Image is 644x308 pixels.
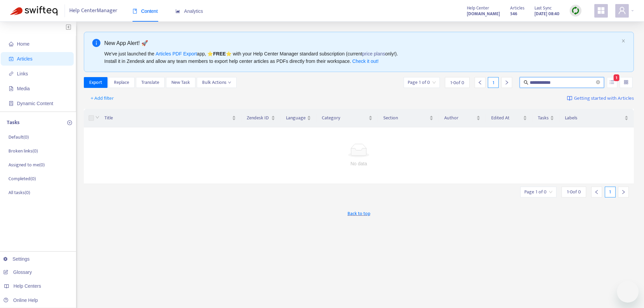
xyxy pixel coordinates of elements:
[8,189,30,196] p: All tasks ( 0 )
[534,4,552,12] span: Last Sync
[362,51,385,56] a: price plans
[95,115,99,119] span: down
[17,41,29,47] span: Home
[439,109,486,127] th: Author
[559,109,634,127] th: Labels
[8,134,29,141] p: Default ( 0 )
[166,77,195,88] button: New Task
[8,147,38,155] p: Broken links ( 0 )
[99,109,242,127] th: Title
[596,79,600,86] span: close-circle
[104,39,619,47] div: New App Alert! 🚀
[84,77,108,88] button: Export
[14,283,41,289] span: Help Centers
[228,81,231,84] span: down
[567,96,572,101] img: image-link
[9,56,14,61] span: account-book
[467,4,489,12] span: Help Center
[114,79,129,86] span: Replace
[7,119,20,127] p: Tasks
[504,80,509,85] span: right
[607,77,617,88] button: unordered-list
[510,10,517,18] strong: 546
[156,51,197,56] a: Articles PDF Export
[17,71,28,76] span: Links
[478,80,482,85] span: left
[621,190,626,194] span: right
[538,114,549,122] span: Tasks
[594,190,599,194] span: left
[17,86,30,91] span: Media
[574,95,634,102] span: Getting started with Articles
[213,51,225,56] b: FREE
[383,114,428,122] span: Section
[10,6,57,16] img: Swifteq
[9,71,14,76] span: link
[17,101,53,106] span: Dynamic Content
[86,93,119,104] button: + Add filter
[605,187,616,197] div: 1
[444,114,475,122] span: Author
[534,10,559,18] strong: [DATE] 08:40
[378,109,439,127] th: Section
[618,6,626,15] span: user
[316,109,378,127] th: Category
[614,74,619,81] span: 1
[175,8,203,14] span: Analytics
[133,8,158,14] span: Content
[141,79,159,86] span: Translate
[9,42,14,46] span: home
[69,4,117,17] span: Help Center Manager
[532,109,559,127] th: Tasks
[3,256,30,262] a: Settings
[510,4,524,12] span: Articles
[92,39,100,47] span: info-circle
[104,50,619,65] div: We've just launched the app, ⭐ ⭐️ with your Help Center Manager standard subscription (current on...
[171,79,190,86] span: New Task
[136,77,165,88] button: Translate
[8,175,36,182] p: Completed ( 0 )
[610,80,614,85] span: unordered-list
[491,114,522,122] span: Edited At
[597,6,605,15] span: appstore
[488,77,499,88] div: 1
[621,39,625,43] button: close
[175,9,180,14] span: area-chart
[524,80,528,85] span: search
[9,101,14,106] span: container
[596,80,600,84] span: close-circle
[486,109,532,127] th: Edited At
[281,109,316,127] th: Language
[567,93,634,104] a: Getting started with Articles
[17,56,32,62] span: Articles
[8,161,45,168] p: Assigned to me ( 0 )
[241,109,281,127] th: Zendesk ID
[467,10,500,18] a: [DOMAIN_NAME]
[565,114,623,122] span: Labels
[567,188,581,195] span: 1 - 0 of 0
[91,94,114,102] span: + Add filter
[9,86,14,91] span: file-image
[104,114,231,122] span: Title
[467,10,500,18] strong: [DOMAIN_NAME]
[352,58,379,64] a: Check it out!
[286,114,306,122] span: Language
[3,298,38,303] a: Online Help
[197,77,237,88] button: Bulk Actionsdown
[450,79,464,86] span: 1 - 0 of 0
[348,210,370,217] span: Back to top
[3,269,32,275] a: Glossary
[247,114,270,122] span: Zendesk ID
[322,114,367,122] span: Category
[92,160,626,167] div: No data
[617,281,639,303] iframe: Button to launch messaging window
[89,79,102,86] span: Export
[202,79,231,86] span: Bulk Actions
[571,6,580,15] img: sync.dc5367851b00ba804db3.png
[67,120,72,125] span: plus-circle
[109,77,135,88] button: Replace
[133,9,137,14] span: book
